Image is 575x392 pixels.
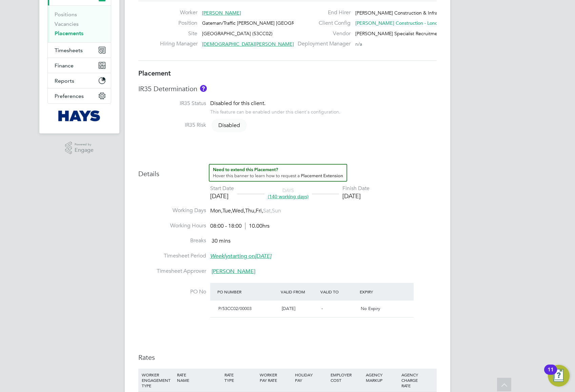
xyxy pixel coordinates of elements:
span: [DATE] [282,306,295,311]
span: Preferences [55,93,84,99]
button: About IR35 [200,85,207,92]
label: Vendor [294,30,351,37]
div: HOLIDAY PAY [293,369,329,386]
span: Powered by [75,142,94,147]
img: hays-logo-retina.png [58,110,101,121]
a: Vacancies [55,21,79,27]
em: Weekly [210,253,228,260]
div: Valid From [279,286,319,298]
div: [DATE] [342,192,370,200]
div: Start Date [210,185,234,192]
div: Finish Date [342,185,370,192]
label: Timesheet Approver [138,268,206,275]
div: [DATE] [210,192,234,200]
label: Deployment Manager [294,40,351,47]
a: Powered byEngage [65,142,94,154]
em: [DATE] [255,253,271,260]
div: EMPLOYER COST [329,369,364,386]
span: [GEOGRAPHIC_DATA] (53CC02) [202,30,273,37]
label: Timesheet Period [138,252,206,260]
button: Preferences [48,88,111,103]
label: Client Config [294,20,351,27]
span: P/53CC02/00003 [218,306,252,311]
span: No Expiry [361,306,380,311]
span: starting on [210,253,271,260]
span: Mon, [210,207,222,214]
span: Disabled for this client. [210,100,265,107]
div: RATE TYPE [223,369,258,386]
label: Hiring Manager [160,40,197,47]
div: WORKER ENGAGEMENT TYPE [140,369,175,392]
label: Site [160,30,197,37]
label: Worker [160,9,197,16]
div: DAYS [264,187,312,200]
label: Breaks [138,237,206,244]
span: [PERSON_NAME] Construction - Londo… [355,20,445,26]
span: Tue, [222,207,232,214]
span: Disabled [212,119,247,132]
span: Thu, [245,207,256,214]
span: Sat, [263,207,272,214]
span: n/a [355,41,362,47]
span: - [321,306,323,311]
span: Reports [55,78,74,84]
button: Open Resource Center, 11 new notifications [548,365,570,387]
label: End Hirer [294,9,351,16]
div: 11 [548,370,554,378]
span: [PERSON_NAME] Specialist Recruitment Limited [355,30,459,37]
div: PO Number [216,286,279,298]
span: Gateman/Traffic [PERSON_NAME] [GEOGRAPHIC_DATA] 2025 [202,20,337,26]
a: Placements [55,30,83,37]
label: Working Days [138,207,206,214]
div: AGENCY CHARGE RATE [400,369,435,392]
div: Valid To [319,286,358,298]
label: Position [160,20,197,27]
h3: Rates [138,353,437,362]
h3: Details [138,164,437,178]
span: [PERSON_NAME] Construction & Infrast… [355,10,446,16]
h3: IR35 Determination [138,84,437,93]
a: Positions [55,11,77,18]
div: Jobs [48,5,111,42]
button: Reports [48,73,111,88]
span: 10.00hrs [245,223,270,229]
span: Fri, [256,207,263,214]
span: [DEMOGRAPHIC_DATA][PERSON_NAME] [202,41,294,47]
div: AGENCY MARKUP [364,369,399,386]
div: RATE NAME [175,369,222,386]
label: Working Hours [138,222,206,229]
button: Finance [48,58,111,73]
span: Timesheets [55,47,83,54]
span: Sun [272,207,281,214]
div: 08:00 - 18:00 [210,223,270,230]
span: (140 working days) [268,193,309,200]
span: [PERSON_NAME] [212,268,255,275]
a: Go to home page [47,110,111,121]
b: Placement [138,69,171,77]
span: Finance [55,62,74,69]
label: IR35 Risk [138,122,206,129]
label: PO No [138,288,206,295]
span: 30 mins [212,238,231,244]
div: This feature can be enabled under this client's configuration. [210,107,340,115]
span: [PERSON_NAME] [202,10,241,16]
span: Engage [75,147,94,153]
button: How to extend a Placement? [209,164,347,182]
button: Timesheets [48,43,111,58]
div: Expiry [358,286,398,298]
div: WORKER PAY RATE [258,369,293,386]
label: IR35 Status [138,100,206,107]
span: Wed, [232,207,245,214]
